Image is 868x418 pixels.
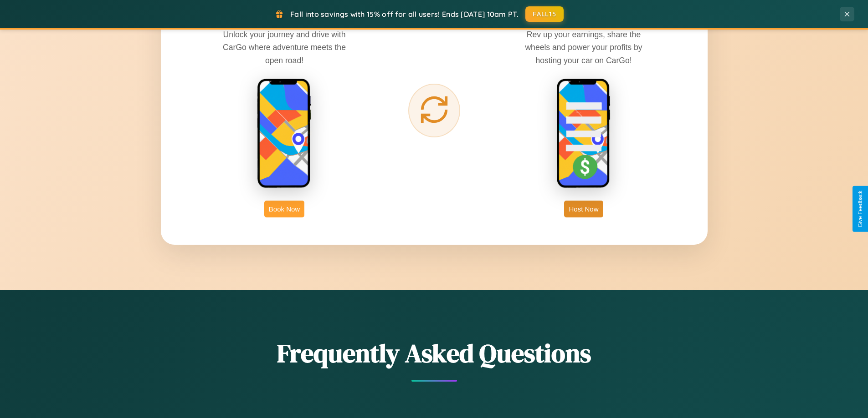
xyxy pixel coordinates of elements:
div: Give Feedback [857,191,863,227]
p: Unlock your journey and drive with CarGo where adventure meets the open road! [216,28,353,66]
span: Fall into savings with 15% off for all users! Ends [DATE] 10am PT. [290,10,519,19]
p: Rev up your earnings, share the wheels and power your profits by hosting your car on CarGo! [515,28,652,66]
img: host phone [556,78,611,189]
button: Book Now [264,201,304,217]
button: FALL15 [525,6,564,22]
img: rent phone [257,78,312,189]
h2: Frequently Asked Questions [161,336,708,371]
button: Host Now [564,201,603,217]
